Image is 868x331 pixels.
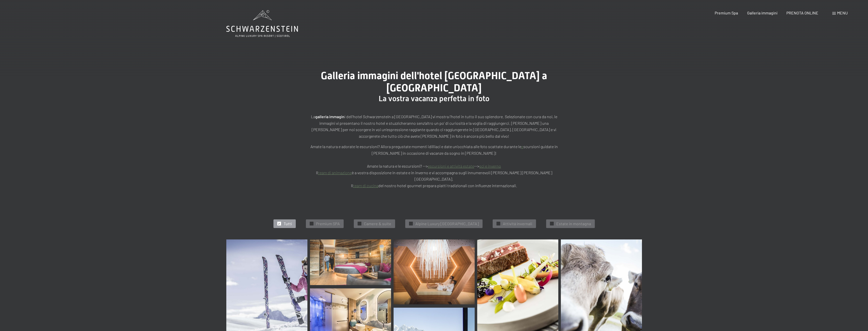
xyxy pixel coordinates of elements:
span: La vostra vacanza perfetta in foto [379,94,489,103]
span: Camere & suite [364,221,391,227]
span: ✓ [551,222,553,225]
span: Alpine Luxury [GEOGRAPHIC_DATA] [415,221,479,227]
span: Attivitá invernali [503,221,532,227]
span: ✓ [310,222,312,225]
p: Amate la natura e adorate le escursioni? Allora pregustate momenti idilliaci e date un’occhiata a... [307,143,561,189]
a: e [521,144,523,149]
img: Immagini [310,239,391,285]
a: Galleria immagini [747,10,778,15]
a: team di cucina [353,183,378,188]
a: Premium Spa [715,10,738,15]
span: Premium SPA [316,221,340,227]
a: PRENOTA ONLINE [786,10,818,15]
span: Estate in montagna [556,221,591,227]
a: team di animazione [318,170,352,175]
strong: galleria immagin [315,114,344,119]
a: sci e inverno [479,164,501,168]
span: ✓ [278,222,280,225]
span: ✓ [410,222,412,225]
span: Tutti [284,221,292,227]
span: Galleria immagini dell'hotel [GEOGRAPHIC_DATA] a [GEOGRAPHIC_DATA] [321,70,547,94]
p: La i dell’hotel Schwarzenstein a [GEOGRAPHIC_DATA] vi mostra l’hotel in tutto il suo splendore. S... [307,113,561,139]
span: ✓ [497,222,499,225]
span: ✓ [358,222,360,225]
span: Menu [837,10,848,15]
a: escursioni e attività estate [428,164,474,168]
img: Immagini [394,239,475,304]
